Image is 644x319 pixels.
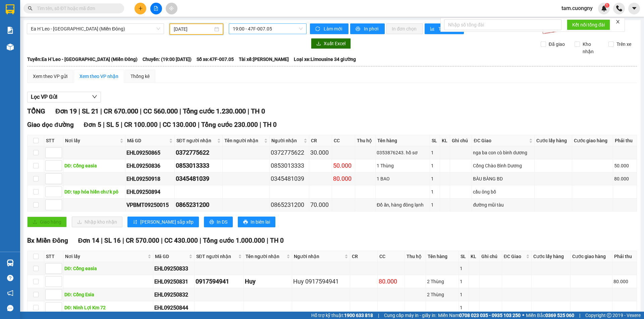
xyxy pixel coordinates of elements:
[150,3,162,14] button: file-add
[135,3,146,14] button: plus
[126,201,173,209] div: VPBMT09250015
[504,253,525,260] span: ĐC Giao
[450,135,472,146] th: Ghi chú
[267,237,268,244] span: |
[426,251,459,262] th: Tên hàng
[153,262,194,275] td: EHL09250833
[179,107,181,115] span: |
[601,5,607,11] img: icon-new-feature
[607,313,611,318] span: copyright
[82,107,99,115] span: SL 21
[78,107,80,115] span: |
[310,148,331,157] div: 30.000
[567,19,610,30] button: Kết nối tổng đài
[378,251,405,262] th: CC
[431,175,439,182] div: 1
[169,6,174,11] span: aim
[7,290,13,296] span: notification
[55,107,77,115] span: Đơn 19
[572,135,613,146] th: Cước giao hàng
[239,56,289,63] span: Tài xế: [PERSON_NAME]
[324,25,343,32] span: Làm mới
[27,57,138,62] b: Tuyến: Ea H`Leo - [GEOGRAPHIC_DATA] (Miền Đông)
[176,200,221,210] div: 0865231200
[350,251,378,262] th: CR
[246,253,285,260] span: Tên người nhận
[431,201,439,209] div: 1
[27,107,45,115] span: TỔNG
[310,200,331,210] div: 70.000
[460,265,468,272] div: 1
[614,175,636,182] div: 80.000
[233,24,303,34] span: 19:00 - 47F-007.05
[27,217,67,227] button: uploadGiao hàng
[175,159,223,172] td: 0853013333
[460,278,468,285] div: 1
[263,121,277,129] span: TH 0
[200,237,201,244] span: |
[344,313,373,318] strong: 1900 633 818
[271,174,308,183] div: 0345481039
[153,301,194,314] td: EHL09250844
[122,237,124,244] span: |
[126,175,173,183] div: EHL09250918
[460,291,468,298] div: 1
[430,26,436,32] span: bar-chart
[217,218,227,226] span: In DS
[605,3,609,8] sup: 1
[526,312,574,319] span: Miền Bắc
[571,251,613,262] th: Cước giao hàng
[161,237,163,244] span: |
[176,148,221,157] div: 0372775622
[31,93,57,101] span: Lọc VP Gửi
[579,312,580,319] span: |
[64,188,124,195] div: DĐ: tạp hóa hiền chư k pô
[427,291,457,298] div: 2 Thùng
[100,107,102,115] span: |
[473,188,533,195] div: cầu ông bố
[473,175,533,182] div: BÀU BÀNG BD
[125,185,175,198] td: EHL09250894
[572,21,605,28] span: Kết nối tổng đài
[106,121,119,129] span: SL 5
[251,107,265,115] span: TH 0
[350,23,385,34] button: printerIn phơi
[238,217,275,227] button: printerIn biên lai
[65,253,146,260] span: Nơi lấy
[183,107,246,115] span: Tổng cước 1.230.000
[130,73,150,80] div: Thống kê
[143,56,192,63] span: Chuyến: (19:00 [DATE])
[31,24,160,34] span: Ea H`Leo - Sài Gòn (Miền Đông)
[174,25,213,33] input: 12/09/2025
[430,135,440,146] th: SL
[44,135,63,146] th: STT
[64,291,152,298] div: DĐ: Cổng Esia
[175,198,223,212] td: 0865231200
[545,313,574,318] strong: 0369 525 060
[332,135,355,146] th: CC
[155,253,187,260] span: Mã GD
[616,5,622,11] img: phone-icon
[27,121,74,129] span: Giao dọc đường
[64,265,152,272] div: DĐ: Cổng easia
[556,4,598,12] span: tam.cuongny
[143,107,178,115] span: CC 560.000
[294,56,356,63] span: Loại xe: Limousine 34 giường
[27,237,68,244] span: Bx Miền Đông
[480,251,502,262] th: Ghi chú
[197,56,234,63] span: Số xe: 47F-007.05
[243,220,248,225] span: printer
[271,137,302,144] span: Người nhận
[384,312,436,319] span: Cung cấp máy in - giấy in:
[196,277,243,286] div: 0917594941
[606,3,608,8] span: 1
[153,275,194,288] td: EHL09250831
[64,304,152,311] div: DĐ: Ninh Lợi Km 72
[204,217,233,227] button: printerIn DS
[315,26,321,32] span: sync
[176,174,221,183] div: 0345481039
[7,305,13,311] span: message
[294,253,343,260] span: Người nhận
[613,135,637,146] th: Phải thu
[271,200,308,210] div: 0865231200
